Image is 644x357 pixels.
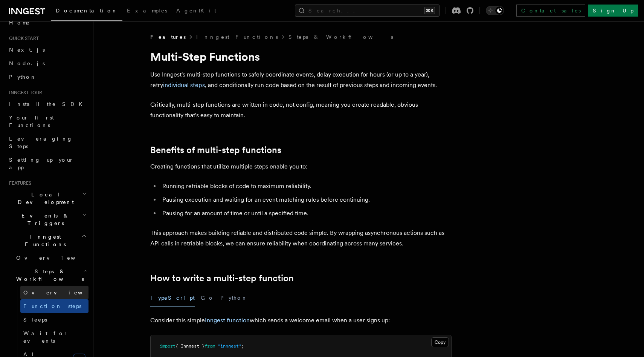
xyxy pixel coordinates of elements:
[6,212,82,227] span: Events & Triggers
[150,273,294,283] a: How to write a multi-step function
[9,47,45,53] span: Next.js
[588,5,638,17] a: Sign Up
[6,233,81,248] span: Inngest Functions
[6,43,89,57] a: Next.js
[6,188,89,209] button: Local Development
[6,16,89,29] a: Home
[288,33,393,41] a: Steps & Workflows
[23,330,68,344] span: Wait for events
[150,228,452,249] p: This approach makes building reliable and distributed code simple. By wrapping asynchronous actio...
[6,209,89,230] button: Events & Triggers
[20,286,89,299] a: Overview
[196,33,278,41] a: Inngest Functions
[150,100,452,121] p: Critically, multi-step functions are written in code, not config, meaning you create readable, ob...
[9,60,45,66] span: Node.js
[150,290,195,306] button: TypeScript
[6,90,42,96] span: Inngest tour
[9,101,87,107] span: Install the SDK
[13,265,89,286] button: Steps & Workflows
[6,35,39,41] span: Quick start
[23,303,81,309] span: Function steps
[6,230,89,251] button: Inngest Functions
[160,181,452,192] li: Running retriable blocks of code to maximum reliability.
[424,7,435,14] kbd: ⌘K
[431,337,449,347] button: Copy
[241,343,244,349] span: ;
[150,315,452,326] p: Consider this simple which sends a welcome email when a user signs up:
[16,255,94,261] span: Overview
[150,50,452,63] h1: Multi-Step Functions
[205,317,250,324] a: Inngest function
[9,19,30,26] span: Home
[51,2,122,21] a: Documentation
[6,70,89,84] a: Python
[20,299,89,313] a: Function steps
[13,251,89,265] a: Overview
[486,6,504,15] button: Toggle dark mode
[172,2,221,20] a: AgentKit
[9,115,54,128] span: Your first Functions
[20,326,89,348] a: Wait for events
[160,208,452,219] li: Pausing for an amount of time or until a specified time.
[56,8,118,14] span: Documentation
[295,5,440,17] button: Search...⌘K
[204,343,215,349] span: from
[6,180,31,186] span: Features
[20,313,89,326] a: Sleeps
[9,136,73,149] span: Leveraging Steps
[6,132,89,153] a: Leveraging Steps
[201,290,214,306] button: Go
[160,343,175,349] span: import
[175,343,204,349] span: { Inngest }
[150,33,186,41] span: Features
[6,97,89,111] a: Install the SDK
[127,8,167,14] span: Examples
[516,5,585,17] a: Contact sales
[150,161,452,172] p: Creating functions that utilize multiple steps enable you to:
[6,191,82,206] span: Local Development
[150,145,281,155] a: Benefits of multi-step functions
[6,111,89,132] a: Your first Functions
[6,153,89,174] a: Setting up your app
[176,8,216,14] span: AgentKit
[122,2,172,20] a: Examples
[9,74,37,80] span: Python
[150,69,452,90] p: Use Inngest's multi-step functions to safely coordinate events, delay execution for hours (or up ...
[163,81,205,89] a: individual steps
[218,343,241,349] span: "inngest"
[23,290,101,296] span: Overview
[13,268,84,283] span: Steps & Workflows
[23,317,47,323] span: Sleeps
[160,195,452,205] li: Pausing execution and waiting for an event matching rules before continuing.
[6,57,89,70] a: Node.js
[9,157,74,170] span: Setting up your app
[220,290,248,306] button: Python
